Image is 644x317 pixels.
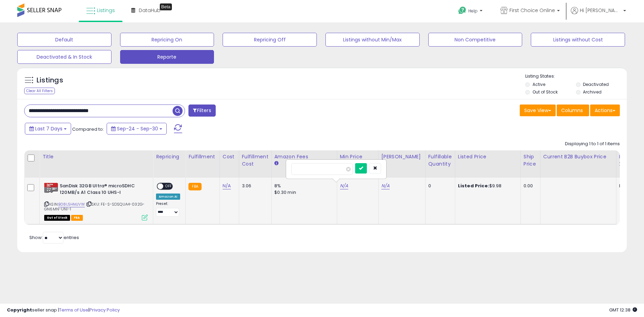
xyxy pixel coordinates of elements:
[223,33,317,47] button: Repricing Off
[7,307,120,314] div: seller snap | |
[17,33,111,47] button: Default
[242,183,266,189] div: 3.06
[583,89,602,95] label: Archived
[223,182,231,189] a: N/A
[458,6,467,15] i: Get Help
[571,7,626,22] a: Hi [PERSON_NAME]
[340,153,375,160] div: Min Price
[156,194,180,200] div: Amazon AI
[107,123,167,135] button: Sep-24 - Sep-30
[609,307,637,313] span: 2025-10-8 12:38 GMT
[156,201,180,217] div: Preset:
[274,189,332,196] div: $0.30 min
[156,153,183,160] div: Repricing
[428,153,452,168] div: Fulfillable Quantity
[163,184,174,189] span: OFF
[381,182,390,189] a: N/A
[525,73,626,80] p: Listing States:
[524,183,535,189] div: 0.00
[340,182,348,189] a: N/A
[543,153,613,160] div: Current B2B Buybox Price
[44,183,148,220] div: ASIN:
[583,81,609,87] label: Deactivated
[242,153,269,168] div: Fulfillment Cost
[44,201,145,212] span: | SKU: FE-S-SDSQUA4-032G-GN6MN-UNI-1
[565,141,620,147] div: Displaying 1 to 1 of 1 items
[533,89,558,95] label: Out of Stock
[453,1,489,22] a: Help
[42,153,150,160] div: Title
[89,307,120,313] a: Privacy Policy
[117,125,158,132] span: Sep-24 - Sep-30
[7,307,32,313] strong: Copyright
[274,160,279,167] small: Amazon Fees.
[428,33,523,47] button: Non Competitive
[59,307,88,313] a: Terms of Use
[120,33,214,47] button: Repricing On
[274,153,334,160] div: Amazon Fees
[619,183,642,189] div: N/A
[188,105,215,117] button: Filters
[509,7,555,14] span: First Choice Online
[24,88,55,94] div: Clear All Filters
[160,3,172,10] div: Tooltip anchor
[188,153,216,160] div: Fulfillment
[274,183,332,189] div: 8%
[44,215,70,221] span: All listings that are currently out of stock and unavailable for purchase on Amazon
[325,33,420,47] button: Listings without Min/Max
[25,123,71,135] button: Last 7 Days
[381,153,422,160] div: [PERSON_NAME]
[458,183,515,189] div: $9.98
[72,126,104,132] span: Compared to:
[561,107,583,114] span: Columns
[468,8,478,14] span: Help
[17,50,111,64] button: Deactivated & In Stock
[428,183,450,189] div: 0
[37,76,63,85] h5: Listings
[223,153,236,160] div: Cost
[590,105,620,116] button: Actions
[139,7,160,14] span: DataHub
[557,105,589,116] button: Columns
[580,7,621,14] span: Hi [PERSON_NAME]
[29,234,79,241] span: Show: entries
[531,33,625,47] button: Listings without Cost
[35,125,62,132] span: Last 7 Days
[520,105,556,116] button: Save View
[458,153,518,160] div: Listed Price
[120,50,214,64] button: Reporte
[188,183,201,190] small: FBA
[97,7,115,14] span: Listings
[60,183,144,197] b: SanDisk 32GB Ultra® microSDHC 120MB/s A1 Class 10 UHS-I
[71,215,83,221] span: FBA
[58,201,85,207] a: B08L5HMJVW
[524,153,537,168] div: Ship Price
[533,81,545,87] label: Active
[458,182,489,189] b: Listed Price:
[44,183,58,193] img: 41aV2T7qLgL._SL40_.jpg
